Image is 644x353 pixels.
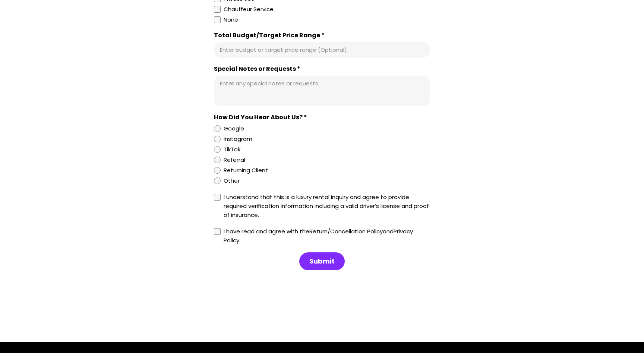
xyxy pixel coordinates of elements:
[224,166,268,175] div: Returning Client
[224,145,240,154] div: TikTok
[224,5,274,14] div: Chauffeur Service
[309,227,383,235] a: Return/Cancellation Policy
[224,193,430,220] div: I understand that this is a luxury rental inquiry and agree to provide required verification info...
[224,176,240,185] div: Other
[214,114,430,121] div: How Did You Hear About Us? *
[214,32,430,39] label: Total Budget/Target Price Range *
[214,65,430,73] label: Special Notes or Requests *
[224,227,430,245] div: I have read and agree with the and .
[224,124,244,133] div: Google
[224,15,238,24] div: None
[299,252,345,270] button: Submit
[224,135,252,144] div: Instagram
[224,155,245,164] div: Referral
[309,257,335,266] span: Submit
[220,46,424,54] input: Total Budget/Target Price Range *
